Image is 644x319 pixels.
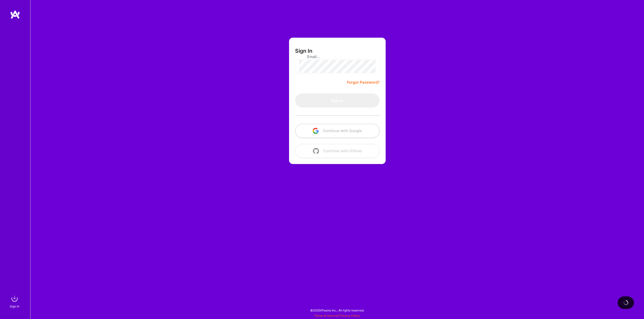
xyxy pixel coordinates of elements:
img: logo [10,10,20,19]
div: Sign In [10,304,19,309]
div: © 2025 ATeams Inc., All rights reserved. [30,304,644,316]
button: Continue with Github [295,144,380,158]
button: Sign In [295,93,380,108]
a: Terms of Service [314,314,338,317]
img: icon [313,128,319,134]
img: icon [313,148,319,154]
img: sign in [10,294,20,304]
span: | [314,314,360,317]
h3: Sign In [295,48,312,54]
a: Privacy Policy [340,314,360,317]
input: Email... [307,50,368,63]
a: Forgot Password? [347,79,380,85]
img: loading [622,299,629,306]
button: Continue with Google [295,124,380,138]
a: sign inSign In [11,294,20,309]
